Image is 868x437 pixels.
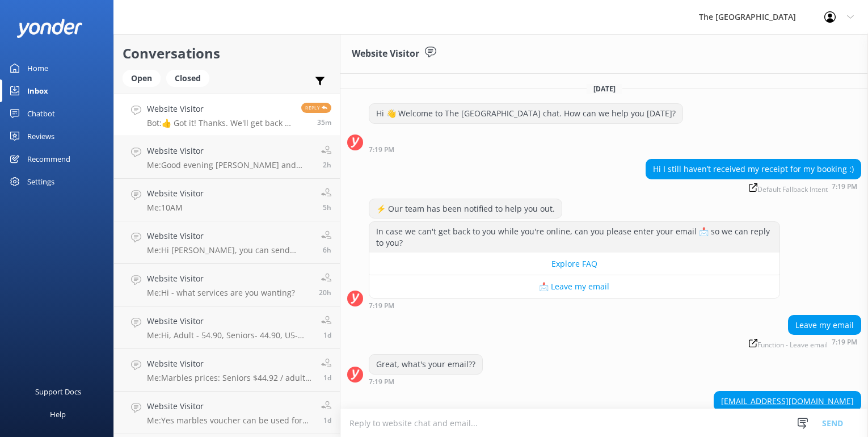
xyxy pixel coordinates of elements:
[27,148,70,170] div: Recommend
[352,47,419,61] h3: Website Visitor
[749,183,828,193] span: Default Fallback Intent
[749,339,828,348] span: Function - Leave email
[123,43,331,64] h2: Conversations
[789,316,861,335] div: Leave my email
[27,79,48,102] div: Inbox
[114,94,340,136] a: Website VisitorBot:👍 Got it! Thanks. We'll get back to you as soon as we canReply35m
[114,179,340,221] a: Website VisitorMe:10AM5h
[114,392,340,434] a: Website VisitorMe:Yes marbles voucher can be used for breakfast.1d
[301,103,331,113] span: Reply
[721,396,854,406] a: [EMAIL_ADDRESS][DOMAIN_NAME]
[50,403,66,426] div: Help
[646,159,861,179] div: Hi I still haven’t received my receipt for my booking :)
[369,253,779,275] button: Explore FAQ
[369,145,683,153] div: 07:19pm 19-Aug-2025 (UTC +12:00) Pacific/Auckland
[17,19,82,37] img: yonder-white-logo.png
[27,125,54,148] div: Reviews
[27,170,54,193] div: Settings
[147,245,313,255] p: Me: Hi [PERSON_NAME], you can send feedback to [EMAIL_ADDRESS][DOMAIN_NAME]. Thank you!!
[369,302,394,309] strong: 7:19 PM
[123,70,161,87] div: Open
[147,358,313,370] h4: Website Visitor
[369,275,779,298] button: 📩 Leave my email
[369,379,394,385] strong: 7:19 PM
[369,199,562,218] div: ⚡ Our team has been notified to help you out.
[166,72,215,84] a: Closed
[114,306,340,349] a: Website VisitorMe:Hi, Adult - 54.90, Seniors- 44.90, U5- 9.90, U10 - 19.90, U16- 29.901d
[317,117,331,127] span: 07:20pm 19-Aug-2025 (UTC +12:00) Pacific/Auckland
[323,330,331,340] span: 04:26pm 18-Aug-2025 (UTC +12:00) Pacific/Auckland
[745,338,861,348] div: 07:19pm 19-Aug-2025 (UTC +12:00) Pacific/Auckland
[147,315,313,327] h4: Website Visitor
[147,230,313,242] h4: Website Visitor
[147,160,313,170] p: Me: Good evening [PERSON_NAME] and [PERSON_NAME] - Unfortunately we are fully booked on [DATE] & ...
[147,203,204,213] p: Me: 10AM
[587,84,622,94] span: [DATE]
[27,102,55,125] div: Chatbot
[323,160,331,170] span: 05:48pm 19-Aug-2025 (UTC +12:00) Pacific/Auckland
[114,136,340,179] a: Website VisitorMe:Good evening [PERSON_NAME] and [PERSON_NAME] - Unfortunately we are fully booke...
[147,145,313,157] h4: Website Visitor
[147,373,313,383] p: Me: Marbles prices: Seniors $44.92 / adults $54.90 / children under 16 years $29.90 / children un...
[147,118,293,128] p: Bot: 👍 Got it! Thanks. We'll get back to you as soon as we can
[114,264,340,306] a: Website VisitorMe:Hi - what services are you wanting?20h
[369,146,394,153] strong: 7:19 PM
[27,57,48,79] div: Home
[147,272,295,285] h4: Website Visitor
[323,203,331,212] span: 02:41pm 19-Aug-2025 (UTC +12:00) Pacific/Auckland
[147,330,313,341] p: Me: Hi, Adult - 54.90, Seniors- 44.90, U5- 9.90, U10 - 19.90, U16- 29.90
[147,415,313,426] p: Me: Yes marbles voucher can be used for breakfast.
[123,72,166,84] a: Open
[323,415,331,425] span: 12:42pm 18-Aug-2025 (UTC +12:00) Pacific/Auckland
[832,339,857,348] strong: 7:19 PM
[166,70,209,87] div: Closed
[369,301,780,309] div: 07:19pm 19-Aug-2025 (UTC +12:00) Pacific/Auckland
[323,245,331,255] span: 01:26pm 19-Aug-2025 (UTC +12:00) Pacific/Auckland
[319,288,331,297] span: 11:00pm 18-Aug-2025 (UTC +12:00) Pacific/Auckland
[147,400,313,413] h4: Website Visitor
[323,373,331,383] span: 01:59pm 18-Aug-2025 (UTC +12:00) Pacific/Auckland
[369,222,779,252] div: In case we can't get back to you while you're online, can you please enter your email 📩 so we can...
[147,103,293,115] h4: Website Visitor
[114,349,340,392] a: Website VisitorMe:Marbles prices: Seniors $44.92 / adults $54.90 / children under 16 years $29.90...
[369,355,482,374] div: Great, what's your email??
[369,377,483,385] div: 07:19pm 19-Aug-2025 (UTC +12:00) Pacific/Auckland
[369,104,682,123] div: Hi 👋 Welcome to The [GEOGRAPHIC_DATA] chat. How can we help you [DATE]?
[646,182,861,193] div: 07:19pm 19-Aug-2025 (UTC +12:00) Pacific/Auckland
[147,288,295,298] p: Me: Hi - what services are you wanting?
[147,187,204,200] h4: Website Visitor
[35,380,81,403] div: Support Docs
[832,183,857,193] strong: 7:19 PM
[114,221,340,264] a: Website VisitorMe:Hi [PERSON_NAME], you can send feedback to [EMAIL_ADDRESS][DOMAIN_NAME]. Thank ...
